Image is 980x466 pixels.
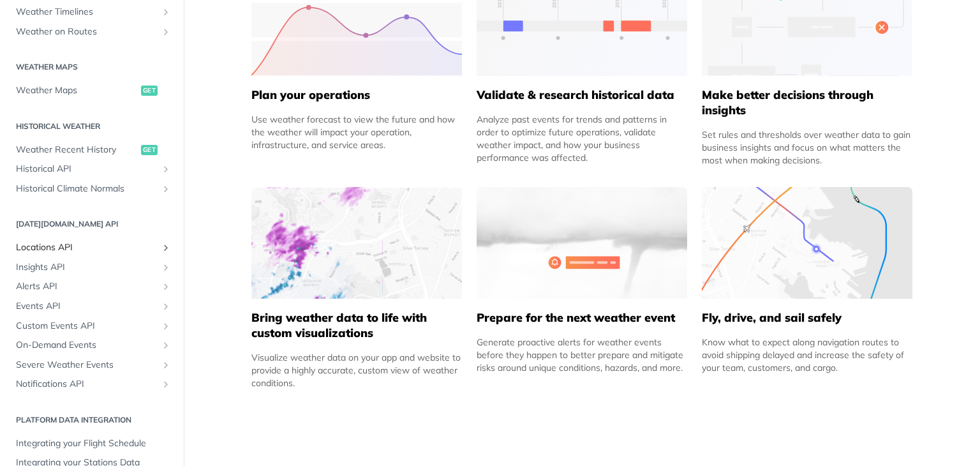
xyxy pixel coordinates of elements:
[10,121,174,132] h2: Historical Weather
[16,84,138,97] span: Weather Maps
[477,87,687,103] h5: Validate & research historical data
[161,360,171,370] button: Show subpages for Severe Weather Events
[161,27,171,37] button: Show subpages for Weather on Routes
[161,164,171,174] button: Show subpages for Historical API
[16,26,158,38] span: Weather on Routes
[16,300,158,313] span: Events API
[16,144,138,156] span: Weather Recent History
[10,81,174,100] a: Weather Mapsget
[10,160,174,179] a: Historical APIShow subpages for Historical API
[161,379,171,389] button: Show subpages for Notifications API
[161,301,171,312] button: Show subpages for Events API
[161,7,171,17] button: Show subpages for Weather Timelines
[477,187,687,299] img: 2c0a313-group-496-12x.svg
[10,61,174,73] h2: Weather Maps
[161,243,171,253] button: Show subpages for Locations API
[10,414,174,426] h2: Platform DATA integration
[251,113,462,151] div: Use weather forecast to view the future and how the weather will impact your operation, infrastru...
[251,187,462,299] img: 4463876-group-4982x.svg
[10,218,174,230] h2: [DATE][DOMAIN_NAME] API
[16,437,171,450] span: Integrating your Flight Schedule
[251,351,462,389] div: Visualize weather data on your app and website to provide a highly accurate, custom view of weath...
[10,317,174,336] a: Custom Events APIShow subpages for Custom Events API
[16,261,158,274] span: Insights API
[10,277,174,296] a: Alerts APIShow subpages for Alerts API
[16,359,158,372] span: Severe Weather Events
[16,280,158,293] span: Alerts API
[251,87,462,103] h5: Plan your operations
[10,356,174,375] a: Severe Weather EventsShow subpages for Severe Weather Events
[702,87,912,118] h5: Make better decisions through insights
[10,336,174,355] a: On-Demand EventsShow subpages for On-Demand Events
[161,340,171,350] button: Show subpages for On-Demand Events
[10,297,174,316] a: Events APIShow subpages for Events API
[702,336,912,374] div: Know what to expect along navigation routes to avoid shipping delayed and increase the safety of ...
[10,434,174,453] a: Integrating your Flight Schedule
[141,145,158,155] span: get
[10,140,174,160] a: Weather Recent Historyget
[477,113,687,164] div: Analyze past events for trends and patterns in order to optimize future operations, validate weat...
[16,241,158,254] span: Locations API
[702,187,912,299] img: 994b3d6-mask-group-32x.svg
[16,320,158,333] span: Custom Events API
[702,310,912,326] h5: Fly, drive, and sail safely
[161,282,171,292] button: Show subpages for Alerts API
[251,310,462,341] h5: Bring weather data to life with custom visualizations
[161,321,171,331] button: Show subpages for Custom Events API
[16,163,158,176] span: Historical API
[16,339,158,352] span: On-Demand Events
[10,258,174,277] a: Insights APIShow subpages for Insights API
[16,183,158,195] span: Historical Climate Normals
[141,86,158,96] span: get
[477,336,687,374] div: Generate proactive alerts for weather events before they happen to better prepare and mitigate ri...
[10,375,174,394] a: Notifications APIShow subpages for Notifications API
[10,22,174,41] a: Weather on RoutesShow subpages for Weather on Routes
[10,238,174,257] a: Locations APIShow subpages for Locations API
[16,378,158,391] span: Notifications API
[161,262,171,273] button: Show subpages for Insights API
[10,3,174,22] a: Weather TimelinesShow subpages for Weather Timelines
[477,310,687,326] h5: Prepare for the next weather event
[16,6,158,19] span: Weather Timelines
[161,184,171,194] button: Show subpages for Historical Climate Normals
[702,128,912,167] div: Set rules and thresholds over weather data to gain business insights and focus on what matters th...
[10,179,174,199] a: Historical Climate NormalsShow subpages for Historical Climate Normals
